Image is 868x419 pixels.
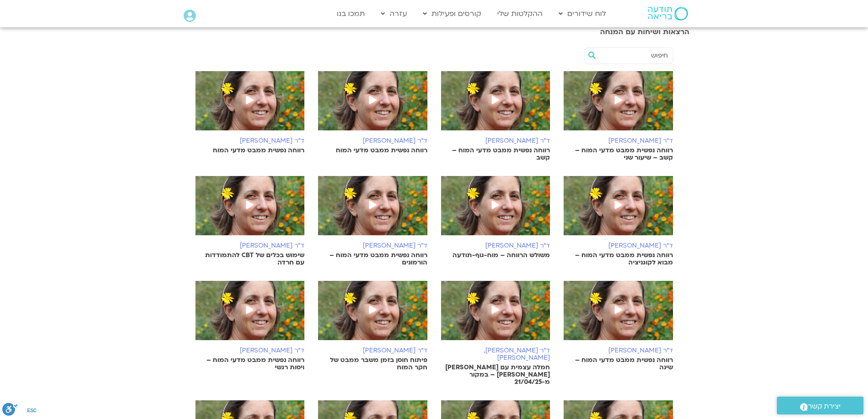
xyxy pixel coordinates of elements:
[195,347,305,354] h6: ד"ר [PERSON_NAME]
[195,281,305,371] a: ד"ר [PERSON_NAME] רווחה נפשית ממבט מדעי המוח – ויסות רגשי
[441,176,550,259] a: ד"ר [PERSON_NAME] משולש הרווחה – מוח-גוף-תודעה
[332,5,370,22] a: תמכו בנו
[195,242,305,249] h6: ד"ר [PERSON_NAME]
[441,281,550,349] img: %D7%A0%D7%95%D7%A2%D7%94-%D7%90%D7%9C%D7%91%D7%9C%D7%93%D7%94.png
[564,242,673,249] h6: ד"ר [PERSON_NAME]
[564,347,673,354] h6: ד"ר [PERSON_NAME]
[564,71,673,140] img: %D7%A0%D7%95%D7%A2%D7%94-%D7%90%D7%9C%D7%91%D7%9C%D7%93%D7%94.png
[648,7,688,21] img: תודעה בריאה
[441,242,550,249] h6: ד"ר [PERSON_NAME]
[564,281,673,371] a: ד"ר [PERSON_NAME] רווחה נפשית ממבט מדעי המוח – שינה
[318,71,427,140] img: %D7%A0%D7%95%D7%A2%D7%94-%D7%90%D7%9C%D7%91%D7%9C%D7%93%D7%94.png
[195,252,305,266] p: שימוש בכלים של CBT להתמודדות עם חרדה
[564,281,673,349] img: %D7%A0%D7%95%D7%A2%D7%94-%D7%90%D7%9C%D7%91%D7%9C%D7%93%D7%94.png
[318,147,427,154] p: רווחה נפשית ממבט מדעי המוח
[195,71,305,140] img: %D7%A0%D7%95%D7%A2%D7%94-%D7%90%D7%9C%D7%91%D7%9C%D7%93%D7%94.png
[441,281,550,386] a: ד"ר [PERSON_NAME],[PERSON_NAME] חמלה עצמית עם [PERSON_NAME] [PERSON_NAME] – במקור מ-21/04/25
[376,5,411,22] a: עזרה
[195,357,305,371] p: רווחה נפשית ממבט מדעי המוח – ויסות רגשי
[318,281,427,371] a: ד"ר [PERSON_NAME] פיתוח חוסן בזמן משבר ממבט של חקר המוח
[318,242,427,249] h6: ד"ר [PERSON_NAME]
[564,176,673,266] a: ד"ר [PERSON_NAME] רווחה נפשית ממבט מדעי המוח – מבוא לקוגניציה
[418,5,486,22] a: קורסים ופעילות
[564,357,673,371] p: רווחה נפשית ממבט מדעי המוח – שינה
[318,252,427,266] p: רווחה נפשית ממבט מדעי המוח – הורמונים
[554,5,611,22] a: לוח שידורים
[564,137,673,145] h6: ד"ר [PERSON_NAME]
[441,147,550,161] p: רווחה נפשית ממבט מדעי המוח – קשב
[318,71,427,154] a: ד"ר [PERSON_NAME] רווחה נפשית ממבט מדעי המוח
[441,252,550,259] p: משולש הרווחה – מוח-גוף-תודעה
[441,137,550,145] h6: ד"ר [PERSON_NAME]
[318,357,427,371] p: פיתוח חוסן בזמן משבר ממבט של חקר המוח
[599,48,668,63] input: חיפוש
[195,176,305,266] a: ד"ר [PERSON_NAME] שימוש בכלים של CBT להתמודדות עם חרדה
[318,347,427,354] h6: ד"ר [PERSON_NAME]
[318,176,427,244] img: %D7%A0%D7%95%D7%A2%D7%94-%D7%90%D7%9C%D7%91%D7%9C%D7%93%D7%94.png
[195,281,305,349] img: %D7%A0%D7%95%D7%A2%D7%94-%D7%90%D7%9C%D7%91%D7%9C%D7%93%D7%94.png
[564,176,673,244] img: %D7%A0%D7%95%D7%A2%D7%94-%D7%90%D7%9C%D7%91%D7%9C%D7%93%D7%94.png
[318,281,427,349] img: %D7%A0%D7%95%D7%A2%D7%94-%D7%90%D7%9C%D7%91%D7%9C%D7%93%D7%94.png
[179,28,689,36] h3: הרצאות ושיחות עם המנחה
[441,71,550,140] img: %D7%A0%D7%95%D7%A2%D7%94-%D7%90%D7%9C%D7%91%D7%9C%D7%93%D7%94.png
[195,176,305,244] img: %D7%A0%D7%95%D7%A2%D7%94-%D7%90%D7%9C%D7%91%D7%9C%D7%93%D7%94.png
[441,71,550,161] a: ד"ר [PERSON_NAME] רווחה נפשית ממבט מדעי המוח – קשב
[441,176,550,244] img: %D7%A0%D7%95%D7%A2%D7%94-%D7%90%D7%9C%D7%91%D7%9C%D7%93%D7%94.png
[564,71,673,161] a: ד"ר [PERSON_NAME] רווחה נפשית ממבט מדעי המוח – קשב – שיעור שני
[493,5,547,22] a: ההקלטות שלי
[808,400,841,413] span: יצירת קשר
[564,147,673,161] p: רווחה נפשית ממבט מדעי המוח – קשב – שיעור שני
[564,252,673,266] p: רווחה נפשית ממבט מדעי המוח – מבוא לקוגניציה
[441,347,550,362] h6: ד"ר [PERSON_NAME],[PERSON_NAME]
[318,137,427,145] h6: ד"ר [PERSON_NAME]
[195,137,305,145] h6: ד"ר [PERSON_NAME]
[318,176,427,266] a: ד"ר [PERSON_NAME] רווחה נפשית ממבט מדעי המוח – הורמונים
[195,71,305,154] a: ד"ר [PERSON_NAME] רווחה נפשית ממבט מדעי המוח
[777,397,863,414] a: יצירת קשר
[195,147,305,154] p: רווחה נפשית ממבט מדעי המוח
[441,364,550,386] p: חמלה עצמית עם [PERSON_NAME] [PERSON_NAME] – במקור מ-21/04/25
